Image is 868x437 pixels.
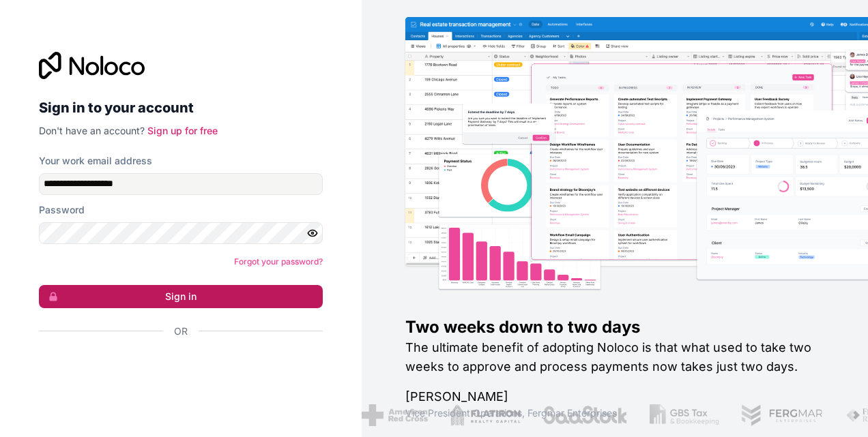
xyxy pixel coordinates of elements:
[234,256,323,267] a: Forgot your password?
[39,285,323,308] button: Sign in
[405,338,824,376] h2: The ultimate benefit of adopting Noloco is that what used to take two weeks to approve and proces...
[39,203,85,217] label: Password
[39,173,323,195] input: Email address
[39,95,323,120] h2: Sign in to your account
[39,222,323,244] input: Password
[39,154,152,168] label: Your work email address
[405,387,824,406] h1: [PERSON_NAME]
[362,404,428,426] img: /assets/american-red-cross-BAupjrZR.png
[405,406,824,420] h1: Vice President Operations , Fergmar Enterprises
[32,353,319,383] iframe: Tombol Login dengan Google
[174,325,188,338] span: Or
[405,316,824,338] h1: Two weeks down to two days
[39,125,145,136] span: Don't have an account?
[147,125,218,136] a: Sign up for free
